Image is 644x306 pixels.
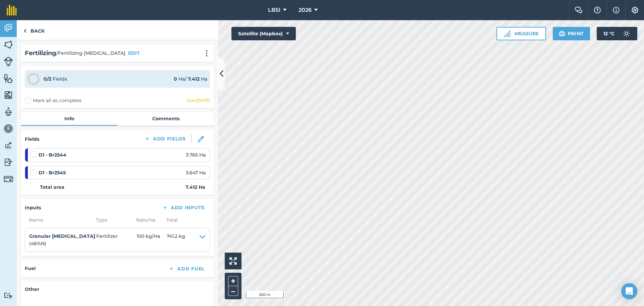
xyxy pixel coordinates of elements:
[23,27,26,35] img: svg+xml;base64,PHN2ZyB4bWxucz0iaHR0cDovL3d3dy53My5vcmcvMjAwMC9zdmciIHdpZHRoPSI5IiBoZWlnaHQ9IjI0Ii...
[163,264,210,273] button: Add Fuel
[139,134,191,143] button: Add Fields
[29,232,206,248] summary: Granular [MEDICAL_DATA](46%N)Fertilizer100 kg/Ha741.2 kg
[25,135,39,143] h4: Fields
[157,203,210,212] button: Add Inputs
[7,5,17,15] img: fieldmargin Logo
[575,7,583,13] img: Two speech bubbles overlapping with the left bubble in the forefront
[299,6,312,14] span: 2026
[186,151,206,159] span: 3.765 Ha
[229,257,237,265] img: Four arrows, one pointing top left, one top right, one bottom right and the last bottom left
[39,169,66,176] strong: D1 - Br2545
[185,183,205,191] strong: 7.412 Ha
[186,98,210,103] div: Due [DATE]
[504,30,511,37] img: Ruler icon
[4,107,13,117] img: svg+xml;base64,PD94bWwgdmVyc2lvbj0iMS4wIiBlbmNvZGluZz0idXRmLTgiPz4KPCEtLSBHZW5lcmF0b3I6IEFkb2JlIE...
[620,27,633,40] img: svg+xml;base64,PD94bWwgdmVyc2lvbj0iMS4wIiBlbmNvZGluZz0idXRmLTgiPz4KPCEtLSBHZW5lcmF0b3I6IEFkb2JlIE...
[39,151,66,159] strong: D1 - Br2544
[56,49,125,57] span: / Fertilizing [MEDICAL_DATA]
[174,75,207,83] div: Ha / Ha
[21,112,117,125] a: Info
[44,76,51,82] strong: 0 / 2
[4,57,13,66] img: svg+xml;base64,PD94bWwgdmVyc2lvbj0iMS4wIiBlbmNvZGluZz0idXRmLTgiPz4KPCEtLSBHZW5lcmF0b3I6IEFkb2JlIE...
[25,48,56,58] h2: Fertilizing
[92,216,132,224] span: Type
[17,20,51,40] a: Back
[162,216,178,224] span: Total
[621,283,637,299] div: Open Intercom Messenger
[44,75,67,83] div: Fields
[603,27,614,40] span: 12 ° C
[4,174,13,184] img: svg+xml;base64,PD94bWwgdmVyc2lvbj0iMS4wIiBlbmNvZGluZz0idXRmLTgiPz4KPCEtLSBHZW5lcmF0b3I6IEFkb2JlIE...
[4,292,13,299] img: svg+xml;base64,PD94bWwgdmVyc2lvbj0iMS4wIiBlbmNvZGluZz0idXRmLTgiPz4KPCEtLSBHZW5lcmF0b3I6IEFkb2JlIE...
[631,7,639,13] img: A cog icon
[25,286,210,293] h4: Other
[613,6,620,14] img: svg+xml;base64,PHN2ZyB4bWxucz0iaHR0cDovL3d3dy53My5vcmcvMjAwMC9zdmciIHdpZHRoPSIxNyIgaGVpZ2h0PSIxNy...
[198,136,204,142] img: svg+xml;base64,PHN2ZyB3aWR0aD0iMTgiIGhlaWdodD0iMTgiIHZpZXdCb3g9IjAgMCAxOCAxOCIgZmlsbD0ibm9uZSIgeG...
[174,76,177,82] strong: 0
[496,27,546,40] button: Measure
[29,240,96,247] p: ( 46 % N )
[4,73,13,83] img: svg+xml;base64,PHN2ZyB4bWxucz0iaHR0cDovL3d3dy53My5vcmcvMjAwMC9zdmciIHdpZHRoPSI1NiIgaGVpZ2h0PSI2MC...
[186,169,206,176] span: 3.647 Ha
[25,204,41,211] h4: Inputs
[117,112,214,125] a: Comments
[228,286,238,296] button: –
[559,30,565,38] img: svg+xml;base64,PHN2ZyB4bWxucz0iaHR0cDovL3d3dy53My5vcmcvMjAwMC9zdmciIHdpZHRoPSIxOSIgaGVpZ2h0PSIyNC...
[128,49,140,57] button: EDIT
[593,7,601,13] img: A question mark icon
[228,276,238,286] button: +
[40,183,64,191] strong: Total area
[132,216,162,224] span: Rate/ Ha
[4,124,13,134] img: svg+xml;base64,PD94bWwgdmVyc2lvbj0iMS4wIiBlbmNvZGluZz0idXRmLTgiPz4KPCEtLSBHZW5lcmF0b3I6IEFkb2JlIE...
[25,97,82,104] label: Mark all as complete
[167,232,185,248] span: 741.2 kg
[188,76,200,82] strong: 7.412
[25,216,92,224] span: Name
[4,90,13,100] img: svg+xml;base64,PHN2ZyB4bWxucz0iaHR0cDovL3d3dy53My5vcmcvMjAwMC9zdmciIHdpZHRoPSI1NiIgaGVpZ2h0PSI2MC...
[203,50,211,57] img: svg+xml;base64,PHN2ZyB4bWxucz0iaHR0cDovL3d3dy53My5vcmcvMjAwMC9zdmciIHdpZHRoPSIyMCIgaGVpZ2h0PSIyNC...
[96,232,137,248] span: Fertilizer
[4,157,13,167] img: svg+xml;base64,PD94bWwgdmVyc2lvbj0iMS4wIiBlbmNvZGluZz0idXRmLTgiPz4KPCEtLSBHZW5lcmF0b3I6IEFkb2JlIE...
[553,27,590,40] button: Print
[4,40,13,50] img: svg+xml;base64,PHN2ZyB4bWxucz0iaHR0cDovL3d3dy53My5vcmcvMjAwMC9zdmciIHdpZHRoPSI1NiIgaGVpZ2h0PSI2MC...
[137,232,167,248] span: 100 kg / Ha
[4,140,13,150] img: svg+xml;base64,PD94bWwgdmVyc2lvbj0iMS4wIiBlbmNvZGluZz0idXRmLTgiPz4KPCEtLSBHZW5lcmF0b3I6IEFkb2JlIE...
[231,27,296,40] button: Satellite (Mapbox)
[25,265,36,272] h4: Fuel
[4,23,13,33] img: svg+xml;base64,PD94bWwgdmVyc2lvbj0iMS4wIiBlbmNvZGluZz0idXRmLTgiPz4KPCEtLSBHZW5lcmF0b3I6IEFkb2JlIE...
[268,6,280,14] span: LBSI
[29,232,96,240] h4: Granular [MEDICAL_DATA]
[597,27,637,40] button: 12 °C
